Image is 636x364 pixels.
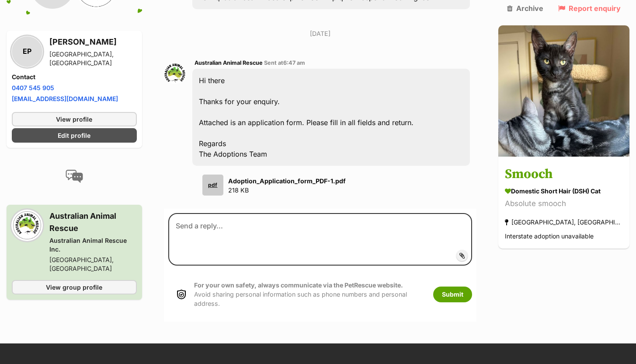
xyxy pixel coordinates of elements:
a: View profile [12,112,137,126]
h4: Contact [12,73,137,81]
p: Avoid sharing personal information such as phone numbers and personal address. [194,280,424,308]
a: Archive [507,4,543,12]
button: Submit [433,287,472,302]
img: Australian Animal Rescue profile pic [164,62,186,84]
h3: Australian Animal Rescue [49,210,137,234]
div: [GEOGRAPHIC_DATA], [GEOGRAPHIC_DATA] [49,255,137,273]
span: 6:47 am [283,59,305,66]
h3: [PERSON_NAME] [49,36,137,48]
div: Absolute smooch [505,198,623,210]
div: Domestic Short Hair (DSH) Cat [505,187,623,196]
p: [DATE] [164,29,476,38]
span: Edit profile [58,131,90,140]
a: Edit profile [12,128,137,143]
a: Report enquiry [558,4,621,12]
div: [GEOGRAPHIC_DATA], [GEOGRAPHIC_DATA] [505,217,623,228]
div: pdf [202,175,223,196]
a: pdf [199,175,223,196]
img: Smooch [498,25,629,157]
strong: Adoption_Application_form_PDF-1.pdf [228,177,346,185]
div: [GEOGRAPHIC_DATA], [GEOGRAPHIC_DATA] [49,50,137,67]
span: View profile [56,115,92,124]
span: Australian Animal Rescue [195,59,263,66]
img: conversation-icon-4a6f8262b818ee0b60e3300018af0b2d0b884aa5de6e9bcb8d3d4eeb1a70a7c4.svg [66,170,83,183]
span: View group profile [46,283,102,292]
a: View group profile [12,280,137,294]
h3: Smooch [505,165,623,185]
span: Sent at [264,59,305,66]
strong: For your own safety, always communicate via the PetRescue website. [194,281,403,289]
a: 0407 545 905 [12,84,54,91]
img: Australian Animal Rescue Inc. profile pic [12,210,42,241]
span: 218 KB [228,186,249,194]
div: Hi there Thanks for your enquiry. Attached is an application form. Please fill in all fields and ... [192,69,470,166]
div: EP [12,36,42,67]
span: Interstate adoption unavailable [505,233,594,240]
a: [EMAIL_ADDRESS][DOMAIN_NAME] [12,95,118,102]
a: Smooch Domestic Short Hair (DSH) Cat Absolute smooch [GEOGRAPHIC_DATA], [GEOGRAPHIC_DATA] Interst... [498,158,629,249]
div: Australian Animal Rescue Inc. [49,236,137,254]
